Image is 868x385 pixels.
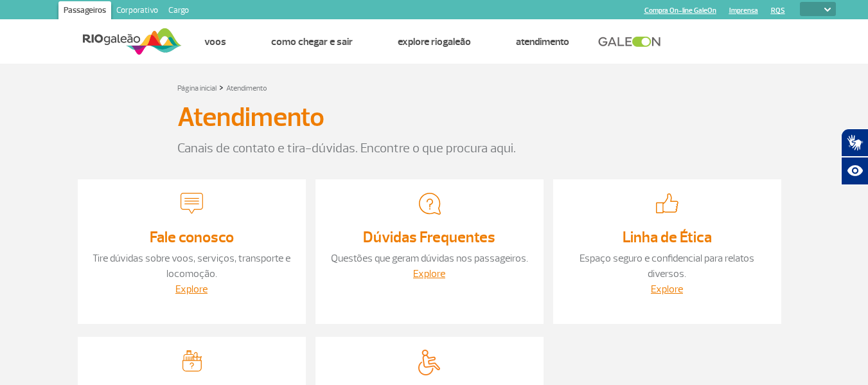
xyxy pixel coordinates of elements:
a: Explore [175,283,208,296]
a: Dúvidas Frequentes [363,228,495,247]
button: Abrir recursos assistivos. [841,157,868,185]
a: Compra On-line GaleOn [644,6,716,15]
h3: Atendimento [177,102,324,134]
a: Espaço seguro e confidencial para relatos diversos. [580,252,754,280]
button: Abrir tradutor de língua de sinais. [841,129,868,157]
a: Passageiros [58,1,111,22]
a: RQS [771,6,785,15]
a: Explore RIOgaleão [398,35,471,48]
p: Canais de contato e tira-dúvidas. Encontre o que procura aqui. [177,139,691,158]
a: > [219,80,224,94]
a: Atendimento [226,84,267,93]
a: Tire dúvidas sobre voos, serviços, transporte e locomoção. [93,252,290,280]
a: Como chegar e sair [271,35,353,48]
a: Imprensa [729,6,758,15]
a: Cargo [163,1,194,22]
a: Questões que geram dúvidas nos passageiros. [331,252,528,265]
a: Voos [204,35,226,48]
a: Explore [413,267,445,280]
a: Linha de Ética [623,228,712,247]
a: Corporativo [111,1,163,22]
a: Fale conosco [150,228,234,247]
a: Explore [651,283,683,296]
a: Atendimento [516,35,569,48]
div: Plugin de acessibilidade da Hand Talk. [841,129,868,185]
a: Página inicial [177,84,217,93]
